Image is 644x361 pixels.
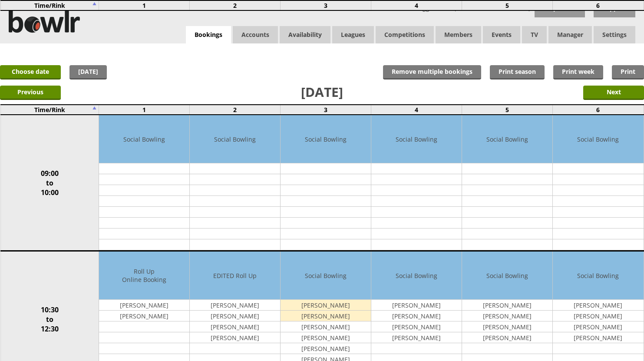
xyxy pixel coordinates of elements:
td: Social Bowling [371,115,462,163]
td: [PERSON_NAME] [371,300,462,311]
span: Members [436,26,481,43]
span: Manager [548,26,592,43]
td: [PERSON_NAME] [371,321,462,332]
td: 4 [371,0,462,10]
td: [PERSON_NAME] [281,311,371,321]
span: TV [522,26,547,43]
td: 5 [462,105,553,115]
td: 3 [280,105,371,115]
a: Availability [280,26,330,43]
td: Social Bowling [462,115,552,163]
td: Social Bowling [553,252,643,300]
a: Print season [490,65,545,79]
td: [PERSON_NAME] [553,300,643,311]
a: Print [612,65,644,79]
a: Print week [553,65,603,79]
a: Leagues [332,26,374,43]
td: [PERSON_NAME] [462,311,552,321]
td: Social Bowling [281,115,371,163]
td: [PERSON_NAME] [281,343,371,354]
a: Bookings [186,26,231,44]
td: Social Bowling [99,115,189,163]
td: Time/Rink [0,105,99,115]
td: 5 [462,0,553,10]
td: 4 [371,105,462,115]
td: [PERSON_NAME] [371,311,462,321]
td: [PERSON_NAME] [190,300,280,311]
td: [PERSON_NAME] [462,321,552,332]
td: Social Bowling [553,115,643,163]
td: [PERSON_NAME] [553,321,643,332]
td: 6 [553,0,644,10]
td: [PERSON_NAME] [553,332,643,343]
td: 3 [280,0,371,10]
td: EDITED Roll Up [190,252,280,300]
input: Next [583,86,644,100]
td: [PERSON_NAME] [190,311,280,321]
a: [DATE] [69,65,107,79]
span: Settings [594,26,635,43]
td: Social Bowling [462,252,552,300]
td: 2 [189,105,280,115]
td: [PERSON_NAME] [190,321,280,332]
td: Social Bowling [281,252,371,300]
td: 1 [99,0,189,10]
td: 1 [99,105,189,115]
td: [PERSON_NAME] [281,321,371,332]
td: Time/Rink [0,0,99,10]
span: Accounts [233,26,278,43]
td: [PERSON_NAME] [553,311,643,321]
td: 6 [553,105,644,115]
td: [PERSON_NAME] [99,311,189,321]
td: [PERSON_NAME] [281,332,371,343]
td: [PERSON_NAME] [281,300,371,311]
td: [PERSON_NAME] [462,332,552,343]
td: Roll Up Online Booking [99,252,189,300]
a: Competitions [376,26,434,43]
td: [PERSON_NAME] [371,332,462,343]
td: [PERSON_NAME] [190,332,280,343]
td: [PERSON_NAME] [99,300,189,311]
td: Social Bowling [371,252,462,300]
td: 2 [189,0,280,10]
td: [PERSON_NAME] [462,300,552,311]
a: Events [483,26,520,43]
td: Social Bowling [190,115,280,163]
td: 09:00 to 10:00 [0,115,99,251]
input: Remove multiple bookings [383,65,481,79]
